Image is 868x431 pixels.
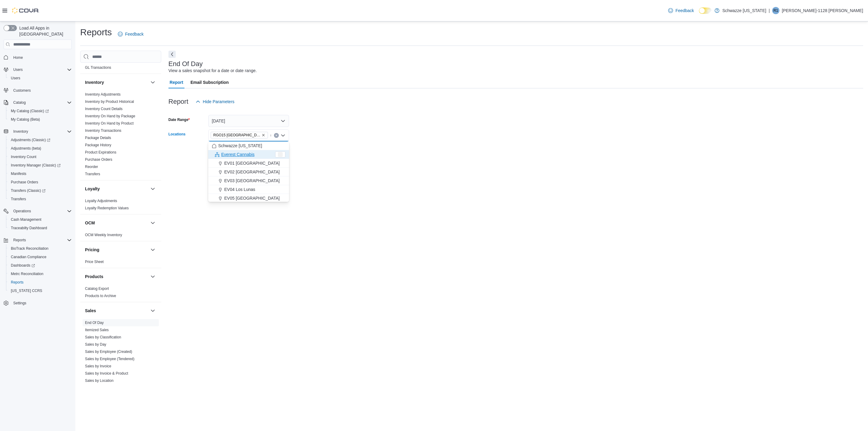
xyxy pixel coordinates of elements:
[85,65,111,70] a: GL Transactions
[168,132,186,137] label: Locations
[85,128,121,133] a: Inventory Transactions
[11,117,40,122] span: My Catalog (Beta)
[1,299,74,307] button: Settings
[17,25,72,37] span: Load All Apps in [GEOGRAPHIC_DATA]
[6,287,74,295] button: [US_STATE] CCRS
[85,294,116,298] a: Products to Archive
[80,57,161,74] div: Finance
[13,238,26,242] span: Reports
[11,246,49,251] span: BioTrack Reconciliation
[208,185,289,194] button: EV04 Los Lunas
[13,55,23,60] span: Home
[8,74,72,82] span: Users
[8,153,72,160] span: Inventory Count
[168,117,190,122] label: Date Range
[11,154,36,159] span: Inventory Count
[85,199,117,203] a: Loyalty Adjustments
[8,179,41,186] a: Purchase Orders
[211,132,268,138] span: RGO15 Sunland Park
[11,66,72,73] span: Users
[8,287,45,294] a: [US_STATE] CCRS
[8,279,72,286] span: Reports
[224,169,280,175] span: EV02 [GEOGRAPHIC_DATA]
[149,79,156,86] button: Inventory
[85,165,98,169] a: Reorder
[11,99,28,106] button: Catalog
[1,127,74,136] button: Inventory
[6,253,74,261] button: Canadian Compliance
[6,74,74,82] button: Users
[85,328,109,332] span: Itemized Sales
[85,114,135,119] span: Inventory On Hand by Package
[274,133,279,138] button: Clear input
[208,194,289,203] button: EV05 [GEOGRAPHIC_DATA]
[168,68,257,74] div: View a sales snapshot for a date or date range.
[6,224,74,232] button: Traceabilty Dashboard
[8,136,53,144] a: Adjustments (Classic)
[115,28,146,40] a: Feedback
[1,98,74,107] button: Catalog
[13,67,23,72] span: Users
[85,136,111,140] a: Package Details
[8,145,72,152] span: Adjustments (beta)
[11,208,72,215] span: Operations
[11,263,35,268] span: Dashboards
[203,99,234,105] span: Hide Parameters
[85,260,104,264] a: Price Sheet
[85,349,132,354] span: Sales by Employee (Created)
[193,96,237,108] button: Hide Parameters
[6,161,74,170] a: Inventory Manager (Classic)
[149,273,156,280] button: Products
[149,219,156,227] button: OCM
[85,150,116,154] a: Product Expirations
[8,262,37,269] a: Dashboards
[8,116,42,123] a: My Catalog (Beta)
[218,143,262,149] span: Schwazze [US_STATE]
[85,293,116,298] span: Products to Archive
[85,99,134,104] span: Inventory by Product Historical
[85,206,129,210] a: Loyalty Redemption Values
[769,7,770,14] p: |
[85,121,134,126] span: Inventory On Hand by Product
[13,100,26,105] span: Catalog
[675,8,694,14] span: Feedback
[699,8,712,14] input: Dark Mode
[85,114,135,118] a: Inventory On Hand by Package
[85,364,111,369] span: Sales by Invoice
[6,195,74,203] button: Transfers
[85,247,148,253] button: Pricing
[224,160,280,166] span: EV01 [GEOGRAPHIC_DATA]
[11,87,33,94] a: Customers
[1,86,74,95] button: Customers
[213,132,260,138] span: RGO15 [GEOGRAPHIC_DATA]
[85,79,104,85] h3: Inventory
[85,287,109,291] a: Catalog Export
[8,170,29,177] a: Manifests
[6,144,74,153] button: Adjustments (beta)
[8,162,72,169] span: Inventory Manager (Classic)
[8,253,49,261] a: Canadian Compliance
[85,357,134,361] span: Sales by Employee (Tendered)
[85,274,103,280] h3: Products
[80,258,161,268] div: Pricing
[8,270,46,277] a: Metrc Reconciliation
[8,287,72,294] span: Washington CCRS
[8,74,23,82] a: Users
[85,143,111,147] a: Package History
[8,107,72,115] span: My Catalog (Classic)
[11,299,72,307] span: Settings
[11,217,41,222] span: Cash Management
[85,233,122,237] a: OCM Weekly Inventory
[85,357,134,361] a: Sales by Employee (Tendered)
[13,209,31,214] span: Operations
[11,87,72,94] span: Customers
[722,7,766,14] p: Schwazze [US_STATE]
[11,255,46,259] span: Canadian Compliance
[224,186,255,192] span: EV04 Los Lunas
[224,195,280,201] span: EV05 [GEOGRAPHIC_DATA]
[85,350,132,354] a: Sales by Employee (Created)
[6,244,74,253] button: BioTrack Reconciliation
[11,188,46,193] span: Transfers (Classic)
[80,197,161,214] div: Loyalty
